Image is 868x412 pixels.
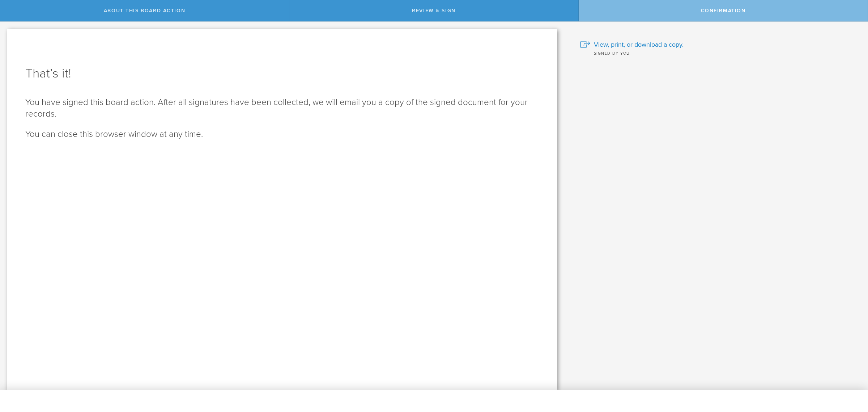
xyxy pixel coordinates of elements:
[25,129,539,140] p: You can close this browser window at any time.
[832,356,868,390] iframe: Chat Widget
[701,8,746,14] span: Confirmation
[104,8,185,14] span: About this Board Action
[580,49,857,56] div: Signed by you
[25,97,539,120] p: You have signed this board action. After all signatures have been collected, we will email you a ...
[594,40,684,49] span: View, print, or download a copy.
[412,8,456,14] span: Review & Sign
[25,65,539,82] h1: That’s it!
